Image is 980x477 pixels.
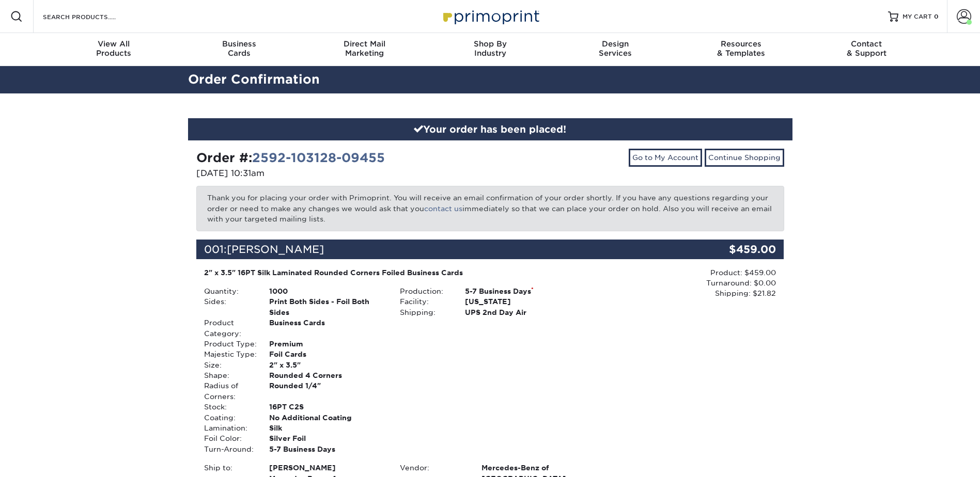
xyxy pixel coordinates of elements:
div: No Additional Coating [261,412,392,423]
div: 5-7 Business Days [261,444,392,454]
div: & Templates [678,39,804,58]
span: Direct Mail [302,39,427,49]
div: Premium [261,339,392,349]
a: View AllProducts [51,33,177,66]
a: 2592-103128-09455 [252,150,385,165]
div: Majestic Type: [196,349,261,359]
div: 16PT C2S [261,402,392,412]
div: Foil Color: [196,433,261,443]
div: Product Type: [196,339,261,349]
div: Rounded 4 Corners [261,370,392,380]
div: Production: [392,286,457,296]
div: Sides: [196,296,261,317]
span: Design [553,39,678,49]
div: Cards [176,39,302,58]
div: 2" x 3.5" [261,360,392,370]
div: Business Cards [261,317,392,339]
h2: Order Confirmation [180,70,800,89]
strong: Order #: [196,150,385,165]
a: DesignServices [553,33,678,66]
div: Silk [261,423,392,433]
div: Products [51,39,177,58]
span: 0 [934,13,939,20]
div: 5-7 Business Days [457,286,588,296]
div: Coating: [196,412,261,423]
div: Print Both Sides - Foil Both Sides [261,296,392,317]
div: Lamination: [196,423,261,433]
div: Turn-Around: [196,444,261,454]
span: [PERSON_NAME] [269,463,384,473]
img: Primoprint [439,5,542,27]
span: [PERSON_NAME] [227,243,324,256]
div: Your order has been placed! [188,118,792,141]
div: Shipping: [392,307,457,317]
p: [DATE] 10:31am [196,167,483,180]
span: MY CART [903,12,932,21]
div: Product: $459.00 Turnaround: $0.00 Shipping: $21.82 [588,267,776,299]
p: Thank you for placing your order with Primoprint. You will receive an email confirmation of your ... [196,186,784,231]
div: Facility: [392,296,457,307]
span: Shop By [427,39,553,49]
div: Rounded 1/4" [261,380,392,402]
div: Radius of Corners: [196,380,261,402]
div: UPS 2nd Day Air [457,307,588,317]
div: Silver Foil [261,433,392,443]
a: Contact& Support [804,33,929,66]
a: Continue Shopping [705,149,784,166]
div: Quantity: [196,286,261,296]
div: & Support [804,39,929,58]
div: Product Category: [196,317,261,339]
div: 1000 [261,286,392,296]
a: BusinessCards [176,33,302,66]
div: Industry [427,39,553,58]
div: Foil Cards [261,349,392,359]
a: contact us [424,204,462,213]
a: Direct MailMarketing [302,33,427,66]
div: 001: [196,240,686,259]
div: Services [553,39,678,58]
span: Resources [678,39,804,49]
a: Shop ByIndustry [427,33,553,66]
div: Size: [196,360,261,370]
div: 2" x 3.5" 16PT Silk Laminated Rounded Corners Foiled Business Cards [204,267,581,278]
span: Business [176,39,302,49]
div: Marketing [302,39,427,58]
input: SEARCH PRODUCTS..... [42,10,143,23]
div: Shape: [196,370,261,380]
a: Resources& Templates [678,33,804,66]
a: Go to My Account [629,149,702,166]
div: [US_STATE] [457,296,588,307]
div: Stock: [196,402,261,412]
div: $459.00 [686,240,784,259]
span: Contact [804,39,929,49]
span: View All [51,39,177,49]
